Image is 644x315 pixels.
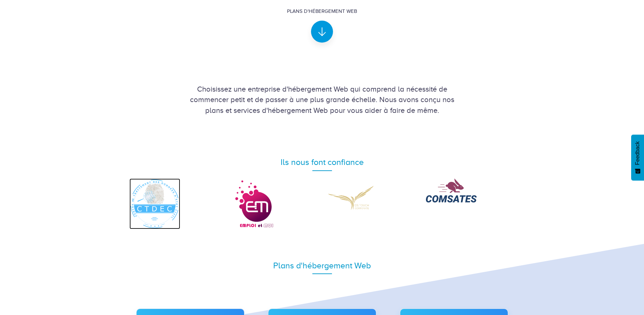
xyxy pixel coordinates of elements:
img: DS Corporate [327,178,378,217]
div: Ils nous font confiance [129,156,515,168]
div: Choisissez une entreprise d'hébergement Web qui comprend la nécessité de commencer petit et de pa... [129,84,515,116]
button: Feedback - Afficher l’enquête [631,135,644,180]
a: Plans d'hébergement Web [287,8,357,37]
img: Emploi et Moi [228,178,279,229]
img: COMSATES [426,178,477,202]
span: Feedback [635,141,641,165]
div: Plans d'hébergement Web [129,260,515,272]
div: Plans d'hébergement Web [287,8,357,15]
img: CTDEC [129,178,180,229]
